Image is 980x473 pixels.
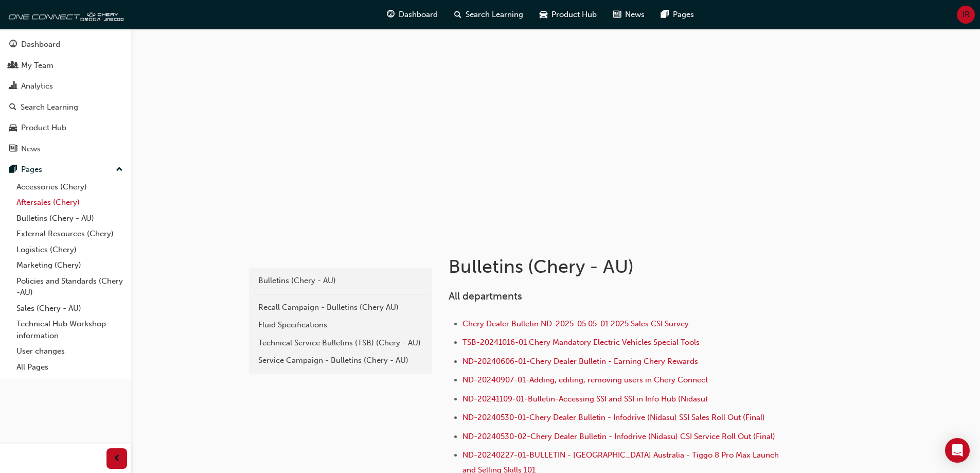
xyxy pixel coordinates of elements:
span: Product Hub [551,9,597,21]
a: search-iconSearch Learning [446,4,531,25]
button: Pages [4,160,127,179]
a: Dashboard [4,35,127,54]
span: News [625,9,645,21]
div: Recall Campaign - Bulletins (Chery AU) [258,302,423,313]
span: Dashboard [399,9,438,21]
div: Product Hub [21,122,66,134]
div: My Team [21,60,54,72]
span: people-icon [9,61,17,71]
span: car-icon [540,8,547,21]
a: Fluid Specifications [253,316,428,334]
a: Chery Dealer Bulletin ND-2025-05.05-01 2025 Sales CSI Survey [462,319,689,328]
a: Technical Service Bulletins (TSB) (Chery - AU) [253,334,428,352]
div: Bulletins (Chery - AU) [258,275,423,287]
span: Search Learning [466,9,523,21]
a: TSB-20241016-01 Chery Mandatory Electric Vehicles Special Tools [462,338,700,347]
span: prev-icon [113,452,121,465]
span: guage-icon [387,8,395,21]
a: Technical Hub Workshop information [12,316,127,343]
div: Fluid Specifications [258,319,423,331]
a: Accessories (Chery) [12,179,127,195]
a: Product Hub [4,118,127,137]
a: Recall Campaign - Bulletins (Chery AU) [253,299,428,317]
a: External Resources (Chery) [12,226,127,242]
img: oneconnect [5,4,123,25]
div: News [21,143,41,155]
span: Pages [673,9,694,21]
span: news-icon [9,145,17,154]
a: ND-20240907-01-Adding, editing, removing users in Chery Connect [462,375,708,384]
a: guage-iconDashboard [379,4,446,25]
a: car-iconProduct Hub [531,4,605,25]
a: User changes [12,343,127,359]
a: Analytics [4,77,127,96]
a: ND-20241109-01-Bulletin-Accessing SSI and SSI in Info Hub (Nidasu) [462,394,708,404]
a: Marketing (Chery) [12,257,127,273]
div: Technical Service Bulletins (TSB) (Chery - AU) [258,337,423,349]
a: news-iconNews [605,4,653,25]
span: up-icon [116,163,123,177]
span: search-icon [454,8,461,21]
a: Service Campaign - Bulletins (Chery - AU) [253,352,428,370]
div: Open Intercom Messenger [945,438,970,463]
span: pages-icon [9,165,17,174]
a: Bulletins (Chery - AU) [12,211,127,226]
a: Sales (Chery - AU) [12,301,127,317]
a: News [4,139,127,159]
a: Aftersales (Chery) [12,195,127,211]
a: My Team [4,56,127,75]
span: IR [963,9,970,21]
a: pages-iconPages [653,4,702,25]
span: pages-icon [661,8,669,21]
span: news-icon [613,8,621,21]
a: ND-20240530-02-Chery Dealer Bulletin - Infodrive (Nidasu) CSI Service Roll Out (Final) [462,432,775,441]
a: ND-20240530-01-Chery Dealer Bulletin - Infodrive (Nidasu) SSI Sales Roll Out (Final) [462,413,765,422]
div: Dashboard [21,39,60,50]
span: car-icon [9,124,17,133]
a: Search Learning [4,98,127,117]
span: guage-icon [9,40,17,49]
span: All departments [449,290,522,302]
span: search-icon [9,103,16,112]
a: All Pages [12,359,127,375]
button: DashboardMy TeamAnalyticsSearch LearningProduct HubNews [4,33,127,160]
div: Pages [21,164,42,176]
button: IR [957,6,975,24]
span: chart-icon [9,82,17,91]
div: Service Campaign - Bulletins (Chery - AU) [258,355,423,366]
div: Search Learning [21,101,78,113]
div: Analytics [21,80,53,92]
a: ND-20240606-01-Chery Dealer Bulletin - Earning Chery Rewards [462,357,698,366]
h1: Bulletins (Chery - AU) [449,255,786,278]
a: Logistics (Chery) [12,242,127,258]
a: Policies and Standards (Chery -AU) [12,273,127,301]
a: Bulletins (Chery - AU) [253,272,428,290]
